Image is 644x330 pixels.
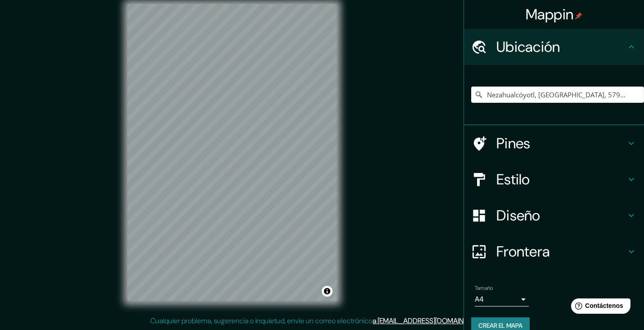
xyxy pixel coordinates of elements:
[496,206,626,225] h4: Diseño
[496,170,626,188] h4: Estilo
[496,243,626,261] h4: Frontera
[373,316,489,325] a: a [EMAIL_ADDRESS][DOMAIN_NAME]
[464,197,644,234] div: Diseño
[151,316,491,326] p: Cualquier problema, sugerencia o inquietud, envíe un correo electrónico .
[475,284,493,292] label: Tamaño
[464,29,644,65] div: Ubicación
[564,295,634,320] iframe: Help widget launcher
[464,125,644,161] div: Pines
[475,292,529,307] div: A4
[526,5,574,24] font: Mappin
[471,87,644,103] input: Elige tu ciudad o área
[127,4,337,301] canvas: Mapa
[496,134,626,152] h4: Pines
[575,12,582,19] img: pin-icon.png
[464,161,644,197] div: Estilo
[464,234,644,270] div: Frontera
[496,38,626,56] h4: Ubicación
[322,286,333,297] button: Alternar atribución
